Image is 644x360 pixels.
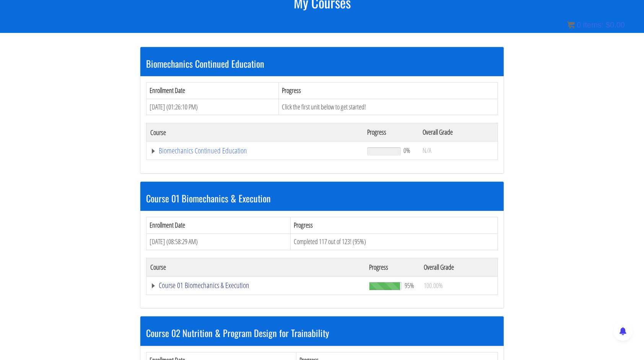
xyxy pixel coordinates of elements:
img: icon11.png [567,21,575,29]
span: 0 [577,21,581,29]
td: Completed 117 out of 123! (95%) [290,233,498,250]
td: N/A [419,142,498,160]
th: Enrollment Date [146,82,279,99]
th: Progress [290,217,498,234]
td: 100.00% [420,276,498,295]
th: Progress [363,123,419,142]
a: Course 01 Biomechanics & Execution [150,282,361,289]
span: $ [606,21,610,29]
a: Biomechanics Continued Education [150,147,359,155]
h3: Course 01 Biomechanics & Execution [146,193,498,203]
td: [DATE] (08:58:29 AM) [146,233,291,250]
td: Click the first unit below to get started! [278,99,498,115]
h3: Course 02 Nutrition & Program Design for Trainability [146,328,498,338]
th: Overall Grade [419,123,498,142]
th: Course [146,258,365,276]
td: [DATE] (01:26:10 PM) [146,99,279,115]
th: Enrollment Date [146,217,291,234]
th: Course [146,123,363,142]
h3: Biomechanics Continued Education [146,59,498,68]
th: Progress [365,258,420,276]
th: Overall Grade [420,258,498,276]
bdi: 0.00 [606,21,625,29]
th: Progress [278,82,498,99]
span: items: [583,21,603,29]
a: 0 items: $0.00 [567,21,625,29]
span: 0% [403,146,410,155]
span: 95% [405,281,414,290]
